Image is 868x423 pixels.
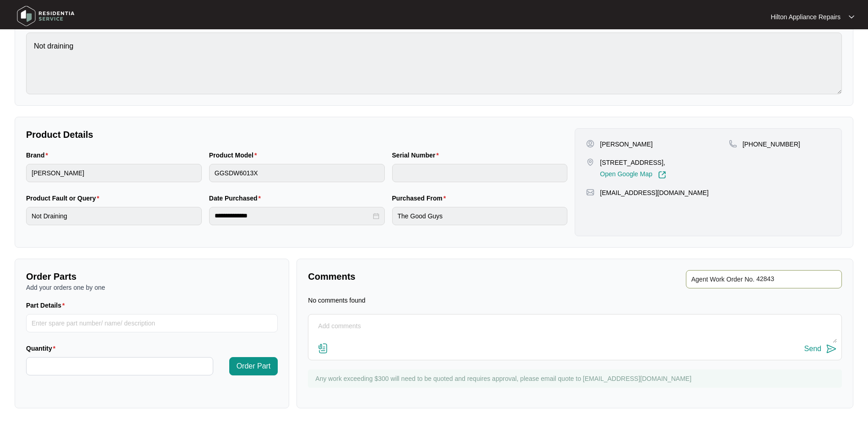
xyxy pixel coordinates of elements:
[237,361,271,372] span: Order Part
[229,357,278,375] button: Order Part
[26,207,202,225] input: Product Fault or Query
[600,188,708,197] p: [EMAIL_ADDRESS][DOMAIN_NAME]
[849,15,854,19] img: dropdown arrow
[209,164,385,182] input: Product Model
[658,171,666,179] img: Link-External
[691,274,755,285] span: Agent Work Order No.
[826,343,837,354] img: send-icon.svg
[600,171,666,179] a: Open Google Map
[26,151,52,160] label: Brand
[308,270,568,283] p: Comments
[26,301,69,310] label: Part Details
[392,207,568,225] input: Purchased From
[26,164,202,182] input: Brand
[26,314,278,332] input: Part Details
[392,164,568,182] input: Serial Number
[315,374,837,383] p: Any work exceeding $300 will need to be quoted and requires approval, please email quote to [EMAI...
[26,33,842,94] textarea: Not draining
[27,358,213,375] input: Quantity
[743,140,800,149] p: [PHONE_NUMBER]
[586,140,594,148] img: user-pin
[756,274,836,285] input: Add Agent Work Order No.
[804,343,837,355] button: Send
[26,344,59,353] label: Quantity
[392,151,442,160] label: Serial Number
[804,345,821,353] div: Send
[26,128,567,141] p: Product Details
[586,158,594,166] img: map-pin
[600,140,652,149] p: [PERSON_NAME]
[209,151,261,160] label: Product Model
[392,194,450,203] label: Purchased From
[26,270,278,283] p: Order Parts
[308,296,365,305] p: No comments found
[600,158,666,167] p: [STREET_ADDRESS],
[14,2,78,30] img: residentia service logo
[26,194,103,203] label: Product Fault or Query
[215,211,371,221] input: Date Purchased
[26,283,278,292] p: Add your orders one by one
[209,194,264,203] label: Date Purchased
[771,12,841,22] p: Hilton Appliance Repairs
[318,343,329,354] img: file-attachment-doc.svg
[729,140,737,148] img: map-pin
[586,188,594,196] img: map-pin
